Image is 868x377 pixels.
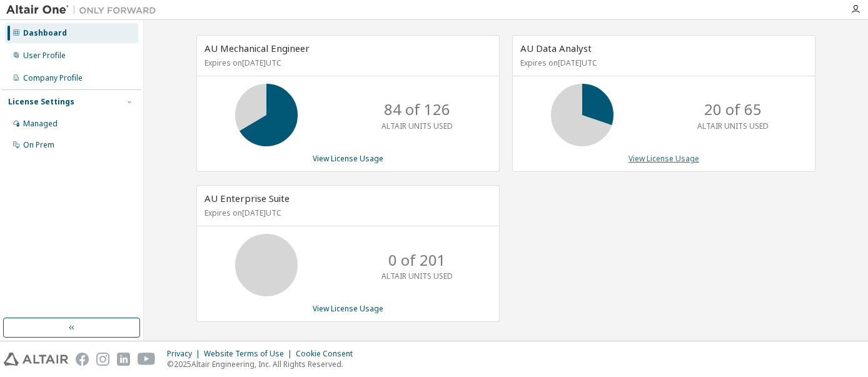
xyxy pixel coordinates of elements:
[381,121,453,131] p: ALTAIR UNITS USED
[6,4,163,16] img: Altair One
[381,271,453,281] p: ALTAIR UNITS USED
[520,42,592,54] span: AU Data Analyst
[204,58,488,68] p: Expires on [DATE] UTC
[117,353,130,366] img: linkedin.svg
[388,249,446,271] p: 0 of 201
[313,303,383,314] a: View License Usage
[204,349,296,359] div: Website Terms of Use
[697,121,769,131] p: ALTAIR UNITS USED
[76,353,89,366] img: facebook.svg
[313,153,383,164] a: View License Usage
[296,349,360,359] div: Cookie Consent
[23,119,58,129] div: Managed
[138,353,156,366] img: youtube.svg
[704,99,762,120] p: 20 of 65
[96,353,109,366] img: instagram.svg
[23,73,83,83] div: Company Profile
[23,28,67,38] div: Dashboard
[204,42,310,54] span: AU Mechanical Engineer
[23,140,54,150] div: On Prem
[204,208,488,218] p: Expires on [DATE] UTC
[628,153,699,164] a: View License Usage
[167,349,204,359] div: Privacy
[384,99,450,120] p: 84 of 126
[4,353,68,366] img: altair_logo.svg
[204,192,290,204] span: AU Enterprise Suite
[520,58,804,68] p: Expires on [DATE] UTC
[23,51,66,61] div: User Profile
[167,359,360,369] p: © 2025 Altair Engineering, Inc. All Rights Reserved.
[8,97,74,107] div: License Settings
